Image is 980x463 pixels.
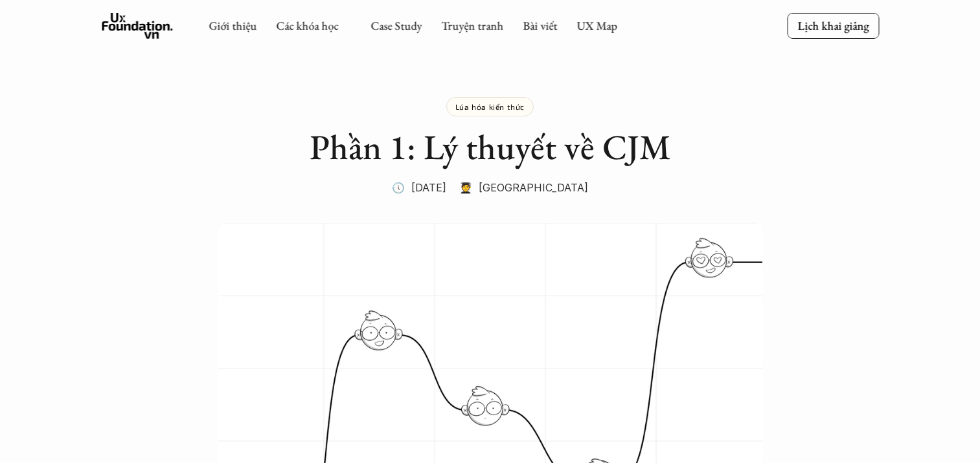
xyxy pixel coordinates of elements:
a: Các khóa học [276,18,338,33]
a: Lịch khai giảng [787,13,879,38]
p: 🕔 [DATE] [392,178,446,197]
p: Lịch khai giảng [797,18,869,33]
a: UX Map [576,18,617,33]
p: 🧑‍🎓 [GEOGRAPHIC_DATA] [459,178,588,197]
a: Truyện tranh [441,18,503,33]
a: Case Study [370,18,422,33]
p: Lúa hóa kiến thức [455,102,525,111]
h1: Phần 1: Lý thuyết về CJM [231,126,749,168]
a: Giới thiệu [209,18,256,33]
a: Bài viết [523,18,557,33]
